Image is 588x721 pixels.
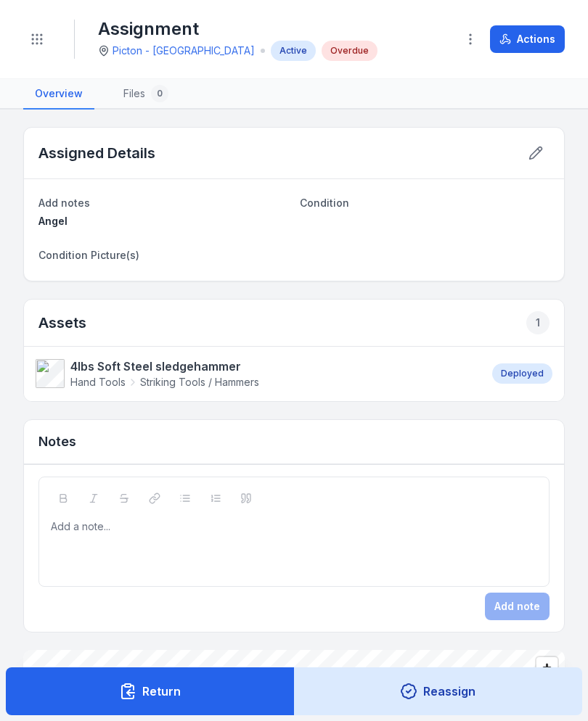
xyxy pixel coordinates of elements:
[112,79,180,110] a: Files0
[322,41,377,61] div: Overdue
[70,375,126,390] span: Hand Tools
[38,432,76,452] h3: Notes
[294,667,583,715] button: Reassign
[6,667,295,715] button: Return
[36,358,478,390] a: 4lbs Soft Steel sledgehammerHand ToolsStriking Tools / Hammers
[140,375,259,390] span: Striking Tools / Hammers
[23,25,51,53] button: Toggle navigation
[492,363,552,384] div: Deployed
[151,85,168,102] div: 0
[38,311,550,334] h2: Assets
[526,311,550,334] div: 1
[38,215,68,227] span: Angel
[490,25,565,53] button: Actions
[98,17,377,41] h1: Assignment
[536,657,558,678] button: Zoom in
[113,44,255,58] a: Picton - [GEOGRAPHIC_DATA]
[300,197,349,209] span: Condition
[70,358,259,375] strong: 4lbs Soft Steel sledgehammer
[23,79,94,110] a: Overview
[38,143,155,163] h2: Assigned Details
[38,197,90,209] span: Add notes
[38,249,139,261] span: Condition Picture(s)
[271,41,316,61] div: Active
